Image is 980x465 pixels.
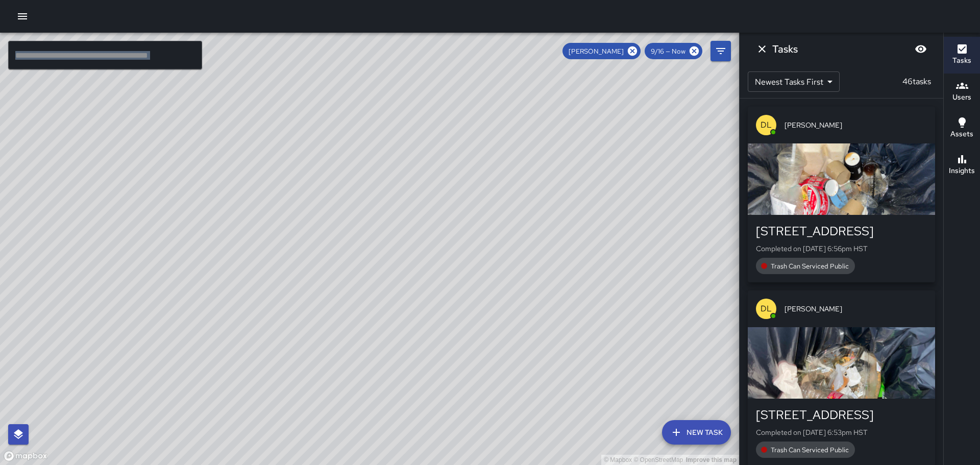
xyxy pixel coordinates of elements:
[562,43,641,59] div: [PERSON_NAME]
[710,41,731,61] button: Filters
[944,110,980,147] button: Assets
[756,243,927,254] p: Completed on [DATE] 6:56pm HST
[952,55,971,66] h6: Tasks
[748,71,840,92] div: Newest Tasks First
[785,120,927,130] span: [PERSON_NAME]
[562,47,630,56] span: [PERSON_NAME]
[662,420,731,445] button: New Task
[761,119,772,131] p: DL
[944,147,980,184] button: Insights
[944,37,980,74] button: Tasks
[748,107,935,282] button: DL[PERSON_NAME][STREET_ADDRESS]Completed on [DATE] 6:56pm HSTTrash Can Serviced Public
[949,165,975,177] h6: Insights
[761,303,772,315] p: DL
[944,74,980,110] button: Users
[911,39,931,59] button: Blur
[772,41,798,57] h6: Tasks
[765,262,855,271] span: Trash Can Serviced Public
[752,39,772,59] button: Dismiss
[950,129,973,140] h6: Assets
[756,427,927,437] p: Completed on [DATE] 6:53pm HST
[645,43,702,59] div: 9/16 — Now
[756,223,927,239] div: [STREET_ADDRESS]
[756,407,927,423] div: [STREET_ADDRESS]
[898,76,935,88] p: 46 tasks
[952,92,971,103] h6: Users
[785,304,927,314] span: [PERSON_NAME]
[645,47,692,56] span: 9/16 — Now
[765,446,855,454] span: Trash Can Serviced Public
